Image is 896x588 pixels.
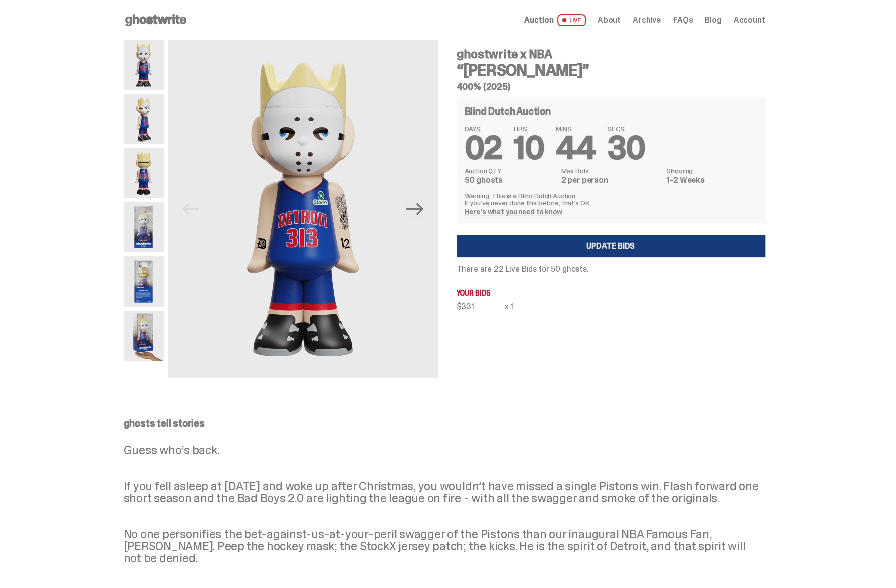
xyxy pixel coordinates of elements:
[124,40,164,90] img: Copy%20of%20Eminem_NBA_400_1.png
[633,16,661,24] a: Archive
[514,125,544,132] span: HRS
[673,16,693,24] a: FAQs
[457,235,765,257] a: Update Bids
[124,418,765,428] p: ghosts tell stories
[734,16,765,24] a: Account
[124,202,164,252] img: Eminem_NBA_400_12.png
[666,176,757,184] dd: 1-2 Weeks
[505,303,514,311] div: x 1
[705,16,721,24] a: Blog
[607,127,645,169] span: 30
[168,40,438,378] img: Copy%20of%20Eminem_NBA_400_1.png
[556,127,595,169] span: 44
[124,256,164,307] img: Eminem_NBA_400_13.png
[465,127,502,169] span: 02
[598,16,621,24] a: About
[457,303,505,311] div: $331
[666,167,757,174] dt: Shipping
[524,16,553,24] span: Auction
[457,48,765,60] h4: ghostwrite x NBA
[465,125,502,132] span: DAYS
[561,167,661,174] dt: Max Bids
[457,265,765,273] p: There are 22 Live Bids for 50 ghosts.
[465,176,555,184] dd: 50 ghosts
[457,62,765,78] h3: “[PERSON_NAME]”
[556,125,595,132] span: MINS
[124,444,765,564] p: Guess who’s back. If you fell asleep at [DATE] and woke up after Christmas, you wouldn’t have mis...
[124,148,164,198] img: Copy%20of%20Eminem_NBA_400_6.png
[561,176,661,184] dd: 2 per person
[124,311,164,361] img: eminem%20scale.png
[465,207,562,216] a: Here's what you need to know
[524,14,585,26] a: Auction LIVE
[607,125,645,132] span: SECS
[465,106,551,116] h4: Blind Dutch Auction
[557,14,586,26] span: LIVE
[457,289,765,297] p: Your bids
[465,167,555,174] dt: Auction QTY
[404,198,426,220] button: Next
[457,82,765,91] h5: 400% (2025)
[124,94,164,144] img: Copy%20of%20Eminem_NBA_400_3.png
[465,192,757,206] p: Warning: This is a Blind Dutch Auction. If you’ve never done this before, that’s OK.
[514,127,544,169] span: 10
